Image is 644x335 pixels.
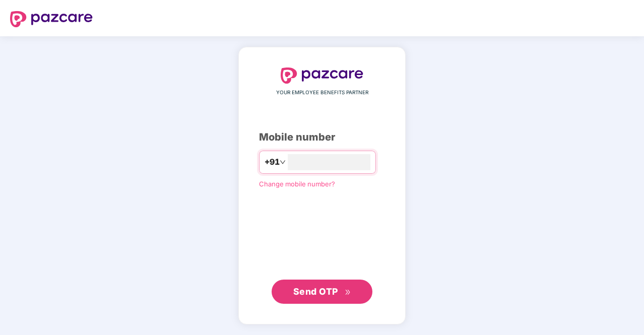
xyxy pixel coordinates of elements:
[276,89,368,97] span: YOUR EMPLOYEE BENEFITS PARTNER
[10,11,93,27] img: logo
[293,286,338,297] span: Send OTP
[265,156,280,168] span: +91
[281,68,363,84] img: logo
[345,289,351,296] span: double-right
[259,180,335,188] a: Change mobile number?
[272,280,372,304] button: Send OTPdouble-right
[259,129,385,145] div: Mobile number
[280,159,286,165] span: down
